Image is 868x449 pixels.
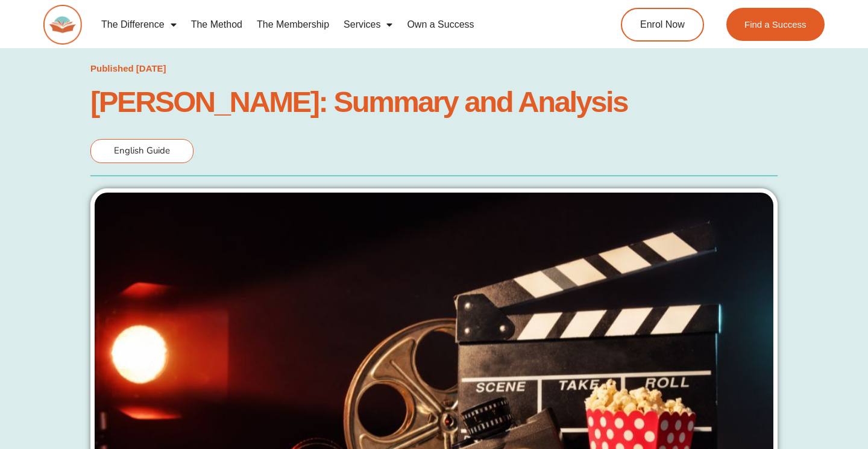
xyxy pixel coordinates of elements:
[744,20,807,29] span: Find a Success
[94,11,184,39] a: The Difference
[90,60,166,77] a: Published [DATE]
[250,11,336,39] a: The Membership
[400,11,481,39] a: Own a Success
[90,88,778,115] h1: [PERSON_NAME]: Summary and Analysis
[136,63,166,73] time: [DATE]
[114,144,170,156] span: English Guide
[621,8,704,42] a: Enrol Now
[726,8,825,41] a: Find a Success
[94,11,576,39] nav: Menu
[336,11,400,39] a: Services
[90,63,134,73] span: Published
[640,20,685,29] span: Enrol Now
[184,11,250,39] a: The Method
